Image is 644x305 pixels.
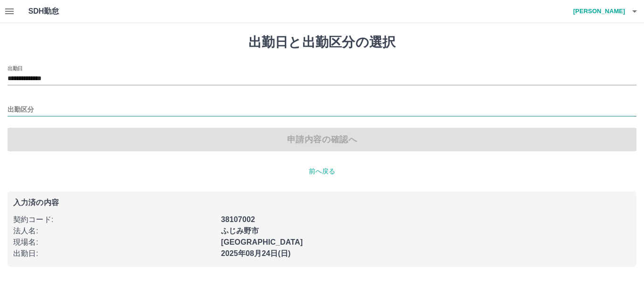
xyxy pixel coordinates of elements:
h1: 出勤日と出勤区分の選択 [8,34,636,50]
p: 契約コード : [13,214,215,225]
p: 現場名 : [13,237,215,248]
p: 入力済の内容 [13,199,631,206]
b: [GEOGRAPHIC_DATA] [221,238,303,246]
p: 法人名 : [13,225,215,237]
label: 出勤日 [8,65,23,72]
p: 出勤日 : [13,248,215,259]
b: 2025年08月24日(日) [221,249,291,257]
b: 38107002 [221,215,255,223]
b: ふじみ野市 [221,227,259,235]
p: 前へ戻る [8,166,636,176]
